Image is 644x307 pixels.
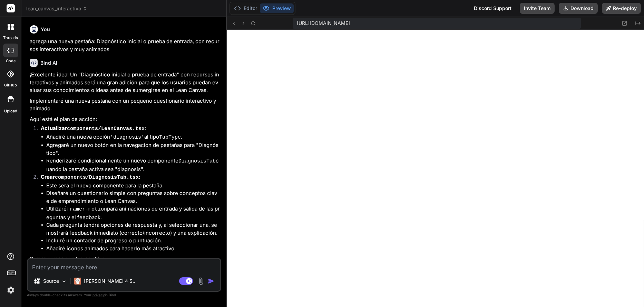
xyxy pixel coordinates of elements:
[46,189,220,205] li: Diseñaré un cuestionario simple con preguntas sobre conceptos clave de emprendimiento o Lean Canvas.
[30,115,220,123] p: Aquí está el plan de acción:
[46,205,220,221] li: Utilizaré para animaciones de entrada y salida de las preguntas y el feedback.
[470,3,516,14] div: Discord Support
[67,206,107,212] code: framer-motion
[6,58,16,64] label: code
[3,35,18,41] label: threads
[46,245,220,253] li: Añadiré iconos animados para hacerlo más atractivo.
[26,5,87,12] span: lean_canvas_interactivo
[41,125,145,131] strong: Actualizar
[602,3,641,14] button: Re-deploy
[4,108,17,114] label: Upload
[92,293,105,297] span: privacy
[46,133,220,142] li: Añadiré una nueva opción al tipo .
[46,182,220,190] li: Este será el nuevo componente para la pestaña.
[30,97,220,113] p: Implementaré una nueva pestaña con un pequeño cuestionario interactivo y animado.
[110,134,144,140] code: 'diagnosis'
[559,3,598,14] button: Download
[55,175,139,180] code: components/DiagnosisTab.tsx
[5,284,17,296] img: settings
[41,174,139,180] strong: Crear
[227,30,644,307] iframe: Preview
[61,278,67,284] img: Pick Models
[67,126,145,132] code: components/LeanCanvas.tsx
[30,255,220,263] p: Comencemos con los cambios.
[41,26,50,33] h6: You
[46,141,220,157] li: Agregaré un nuevo botón en la navegación de pestañas para "Diagnóstico".
[43,278,59,285] p: Source
[46,237,220,245] li: Incluiré un contador de progreso o puntuación.
[41,124,220,133] p: :
[74,278,81,285] img: Claude 4 Sonnet
[40,59,57,66] h6: Bind AI
[197,277,205,285] img: attachment
[46,221,220,237] li: Cada pregunta tendrá opciones de respuesta y, al seleccionar una, se mostrará feedback inmediato ...
[46,157,220,173] li: Renderizaré condicionalmente un nuevo componente cuando la pestaña activa sea "diagnosis".
[231,3,260,13] button: Editor
[84,278,135,285] p: [PERSON_NAME] 4 S..
[520,3,555,14] button: Invite Team
[159,134,181,140] code: TabType
[27,292,221,298] p: Always double-check its answers. Your in Bind
[30,71,220,94] p: ¡Excelente idea! Un "Diagnóstico inicial o prueba de entrada" con recursos interactivos y animado...
[208,278,215,285] img: icon
[30,38,220,53] p: agrega una nueva pestaña: Diagnóstico inicial o prueba de entrada, con recursos interactivos y mu...
[260,3,294,13] button: Preview
[4,82,17,88] label: GitHub
[178,158,216,164] code: DiagnosisTab
[41,173,220,182] p: :
[297,20,350,27] span: [URL][DOMAIN_NAME]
